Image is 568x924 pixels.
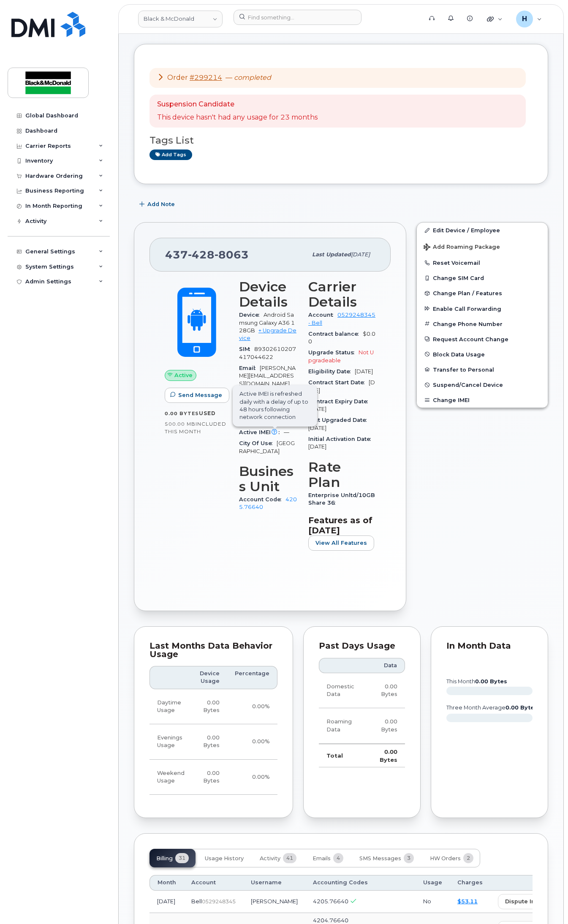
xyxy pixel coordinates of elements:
[308,459,375,490] h3: Rate Plan
[417,301,548,316] button: Enable Call Forwarding
[239,440,277,446] span: City Of Use
[319,708,367,744] td: Roaming Data
[417,377,548,392] button: Suspend/Cancel Device
[333,853,343,863] span: 4
[167,73,188,82] span: Order
[149,642,277,658] div: Last Months Data Behavior Usage
[243,891,305,913] td: [PERSON_NAME]
[367,744,405,767] td: 0.00 Bytes
[239,327,296,341] a: + Upgrade Device
[417,223,548,238] a: Edit Device / Employee
[147,200,175,208] span: Add Note
[308,349,359,356] span: Upgrade Status
[239,312,295,334] span: Android Samsung Galaxy A36 128GB
[243,875,305,890] th: Username
[417,238,548,255] button: Add Roaming Package
[149,149,192,160] a: Add tags
[450,875,490,890] th: Charges
[417,316,548,332] button: Change Phone Number
[308,406,326,412] span: [DATE]
[417,285,548,301] button: Change Plan / Features
[305,875,416,890] th: Accounting Codes
[199,410,216,416] span: used
[319,673,367,709] td: Domestic Data
[157,100,318,109] p: Suspension Candidate
[417,392,548,408] button: Change IMEI
[308,349,374,363] span: Not Upgradeable
[319,744,367,767] td: Total
[417,362,548,377] button: Transfer to Personal
[308,312,375,326] a: 0529248345 - Bell
[165,410,199,416] span: 0.00 Bytes
[227,689,277,725] td: 0.00%
[190,73,222,82] a: #299214
[239,346,296,360] span: 89302610207417044622
[367,673,405,709] td: 0.00 Bytes
[192,760,227,795] td: 0.00 Bytes
[192,666,227,689] th: Device Usage
[239,440,295,454] span: [GEOGRAPHIC_DATA]
[165,421,196,427] span: 500.00 MB
[430,855,461,862] span: HW Orders
[308,535,374,551] button: View All Features
[227,724,277,760] td: 0.00%
[308,331,363,337] span: Contract balance
[308,379,369,386] span: Contract Start Date
[260,855,280,862] span: Activity
[446,678,507,685] text: this month
[355,368,373,375] span: [DATE]
[283,853,296,863] span: 41
[417,270,548,285] button: Change SIM Card
[510,11,548,27] div: Huma Naseer
[417,347,548,362] button: Block Data Usage
[149,875,184,890] th: Month
[149,135,533,146] h3: Tags List
[165,248,249,261] span: 437
[234,73,271,82] em: completed
[457,898,478,905] a: $53.11
[404,853,414,863] span: 3
[313,898,348,905] span: 4205.76640
[178,391,222,399] span: Send Message
[227,666,277,689] th: Percentage
[149,724,192,760] td: Evenings Usage
[226,73,271,82] span: —
[239,365,296,387] span: [PERSON_NAME][EMAIL_ADDRESS][DOMAIN_NAME]
[138,11,223,27] a: Black & McDonald
[239,346,254,352] span: SIM
[239,279,298,310] h3: Device Details
[215,248,249,261] span: 8063
[284,429,289,435] span: —
[239,365,260,371] span: Email
[417,332,548,347] button: Request Account Change
[446,704,538,711] text: three month average
[239,429,284,435] span: Active IMEI
[505,704,538,711] tspan: 0.00 Bytes
[165,388,229,403] button: Send Message
[174,371,193,379] span: Active
[192,724,227,760] td: 0.00 Bytes
[312,251,351,258] span: Last updated
[522,14,527,24] span: H
[308,398,372,405] span: Contract Expiry Date
[134,197,182,212] button: Add Note
[188,248,215,261] span: 428
[239,464,298,494] h3: Business Unit
[416,875,450,890] th: Usage
[308,492,375,506] span: Enterprise Unltd/10GB Share 36
[202,898,236,905] span: 0529248345
[359,855,401,862] span: SMS Messages
[233,385,317,427] span: Active IMEI is refreshed daily with a delay of up to 48 hours following network connection
[416,891,450,913] td: No
[463,853,473,863] span: 2
[319,642,405,650] div: Past Days Usage
[308,368,355,375] span: Eligibility Date
[149,891,184,913] td: [DATE]
[205,855,244,862] span: Usage History
[308,443,326,450] span: [DATE]
[308,515,375,535] h3: Features as of [DATE]
[149,760,277,795] tr: Friday from 6:00pm to Monday 8:00am
[433,382,503,388] span: Suspend/Cancel Device
[308,279,375,310] h3: Carrier Details
[234,10,361,25] input: Find something...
